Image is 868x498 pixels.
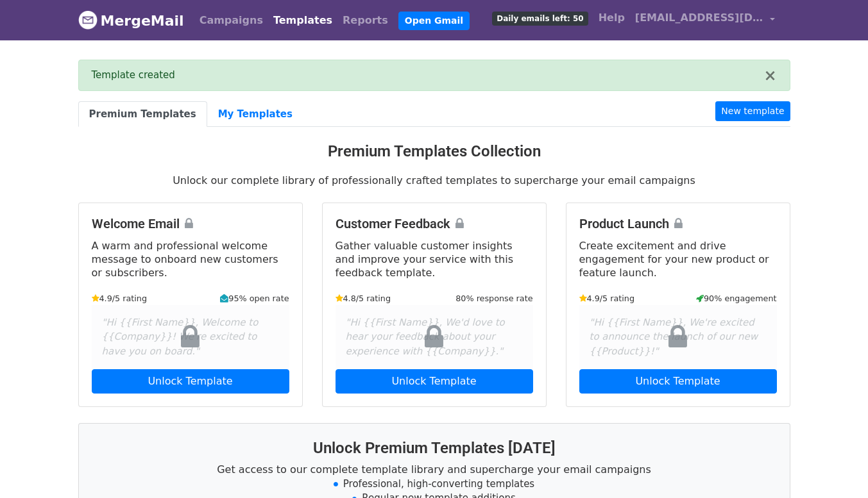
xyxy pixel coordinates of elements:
small: 4.9/5 rating [92,292,148,304]
img: MergeMail logo [78,10,98,29]
h4: Welcome Email [92,216,289,231]
p: Gather valuable customer insights and improve your service with this feedback template. [336,239,533,279]
h4: Customer Feedback [336,216,533,231]
h3: Premium Templates Collection [78,142,790,161]
div: "Hi {{First Name}}, We'd love to hear your feedback about your experience with {{Company}}." [336,305,533,369]
small: 4.9/5 rating [579,292,635,304]
a: Daily emails left: 50 [487,5,593,31]
a: MergeMail [78,7,184,34]
li: Professional, high-converting templates [94,477,774,492]
a: Premium Templates [78,101,207,128]
span: Daily emails left: 50 [492,12,588,26]
p: A warm and professional welcome message to onboard new customers or subscribers. [92,239,289,279]
div: "Hi {{First Name}}, We're excited to announce the launch of our new {{Product}}!" [579,305,777,369]
div: "Hi {{First Name}}, Welcome to {{Company}}! We're excited to have you on board." [92,305,289,369]
p: Unlock our complete library of professionally crafted templates to supercharge your email campaigns [78,174,790,187]
a: Unlock Template [336,369,533,394]
span: [EMAIL_ADDRESS][DOMAIN_NAME] [635,10,763,26]
button: × [763,68,776,83]
a: My Templates [207,101,303,128]
p: Get access to our complete template library and supercharge your email campaigns [94,463,774,476]
a: Reports [337,8,393,33]
h3: Unlock Premium Templates [DATE] [94,439,774,458]
small: 95% open rate [220,292,289,304]
a: Campaigns [194,8,268,33]
a: Unlock Template [92,369,289,394]
a: Templates [268,8,337,33]
a: Unlock Template [579,369,777,394]
a: Help [593,5,630,31]
div: Template created [92,68,764,83]
p: Create excitement and drive engagement for your new product or feature launch. [579,239,777,279]
small: 4.8/5 rating [336,292,391,304]
a: Open Gmail [398,12,470,30]
small: 90% engagement [696,292,777,304]
a: New template [715,101,790,121]
a: [EMAIL_ADDRESS][DOMAIN_NAME] [630,5,780,35]
h4: Product Launch [579,216,777,231]
small: 80% response rate [455,292,532,304]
